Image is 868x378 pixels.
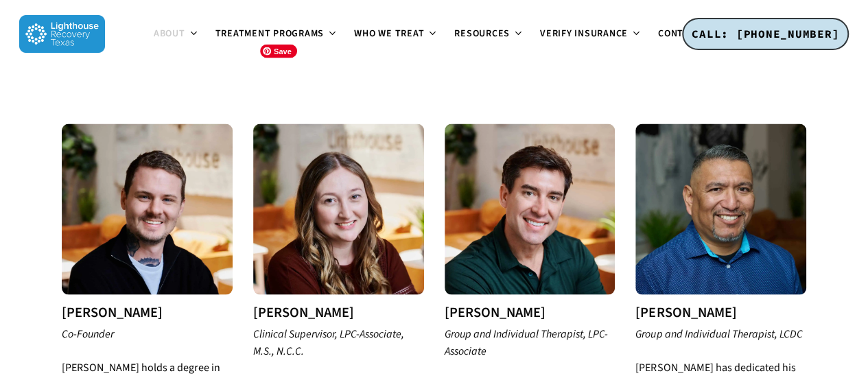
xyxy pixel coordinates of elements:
span: Contact [658,27,701,40]
em: Co-Founder [62,326,114,341]
a: About [145,29,207,40]
a: Contact [650,29,723,40]
span: Verify Insurance [540,27,628,40]
a: CALL: [PHONE_NUMBER] [682,18,849,51]
a: Verify Insurance [532,29,650,40]
h3: [PERSON_NAME] [445,305,615,320]
h3: [PERSON_NAME] [253,305,424,320]
span: About [154,27,185,40]
em: Group and Individual Therapist, LPC-Associate [445,326,608,359]
em: Group and Individual Therapist, LCDC [635,326,802,341]
h3: [PERSON_NAME] [635,305,806,320]
span: Treatment Programs [215,27,325,40]
a: Who We Treat [346,29,446,40]
h3: [PERSON_NAME] [62,305,233,320]
em: Clinical Supervisor, LPC-Associate, M.S., N.C.C. [253,326,404,359]
img: Lighthouse Recovery Texas [19,15,105,53]
span: Save [260,44,297,58]
span: Resources [454,27,510,40]
a: Resources [446,29,532,40]
a: Treatment Programs [207,29,347,40]
span: CALL: [PHONE_NUMBER] [692,27,839,40]
span: Who We Treat [354,27,424,40]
